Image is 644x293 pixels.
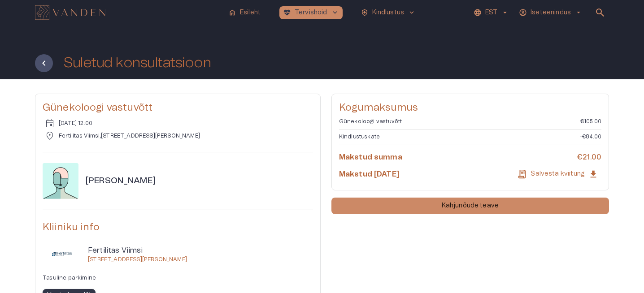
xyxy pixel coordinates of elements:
p: Tervishoid [295,8,327,17]
button: open search modal [591,4,609,22]
img: Vanden logo [35,5,105,20]
span: event [44,118,55,129]
span: health_and_safety [361,9,369,17]
button: homeEsileht [225,6,265,19]
span: home [228,9,236,17]
button: Salvesta kviitung [514,166,601,183]
h6: €21.00 [577,152,601,162]
p: Günekoloogi vastuvõtt [339,118,402,125]
p: [STREET_ADDRESS][PERSON_NAME] [88,256,187,263]
p: [DATE] 12:00 [59,120,92,127]
p: Iseteenindus [531,8,571,17]
span: keyboard_arrow_down [408,9,416,17]
iframe: Help widget launcher [574,252,644,277]
p: Fertilitas Viimsi [88,245,187,256]
h1: Suletud konsultatsioon [64,55,211,71]
p: Kindlustus [372,8,405,17]
p: Esileht [240,8,261,17]
h5: Kogumaksumus [339,101,601,114]
h6: Makstud [DATE] [339,169,399,179]
p: Kindlustuskate [339,133,380,141]
span: keyboard_arrow_down [331,9,339,17]
span: ecg_heart [283,9,291,17]
span: search [595,7,605,18]
button: Kahjunõude teave [331,198,609,214]
p: Fertilitas Viimsi , [STREET_ADDRESS][PERSON_NAME] [59,132,200,140]
h6: Makstud summa [339,152,402,162]
button: EST [472,6,510,19]
h5: Kliiniku info [43,221,313,234]
img: Fertilitas Viimsi logo [52,245,72,263]
h6: [PERSON_NAME] [86,175,156,187]
button: health_and_safetyKindlustuskeyboard_arrow_down [357,6,420,19]
p: Kahjunõude teave [442,201,499,211]
p: -€84.00 [580,133,601,141]
span: arrow_drop_down [574,9,583,17]
button: Iseteenindusarrow_drop_down [518,6,584,19]
button: Tagasi [35,54,53,72]
button: ecg_heartTervishoidkeyboard_arrow_down [279,6,343,19]
p: €105.00 [580,118,601,125]
p: Salvesta kviitung [531,169,585,179]
img: doctor [43,163,78,199]
h5: Günekoloogi vastuvõtt [43,101,313,114]
span: Tasuline parkimine [43,275,96,280]
a: Navigate to homepage [35,6,221,19]
p: EST [485,8,497,17]
span: location_on [44,130,55,141]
